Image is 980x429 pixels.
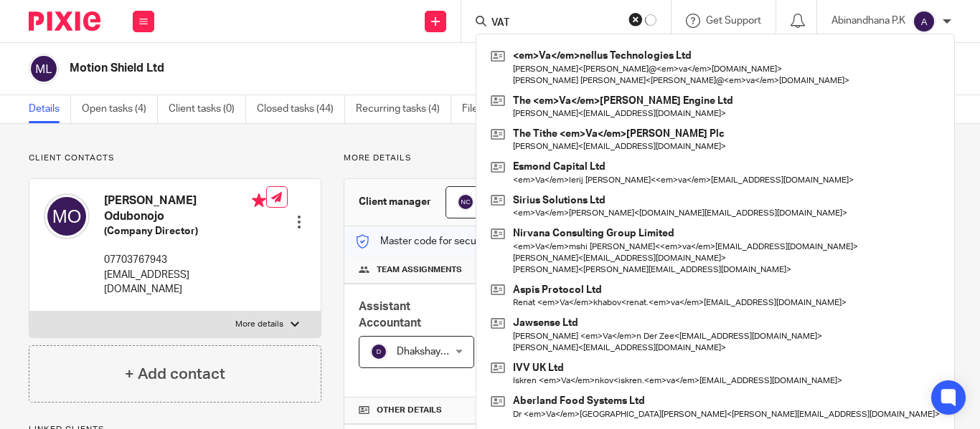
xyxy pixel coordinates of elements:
a: Details [29,95,71,123]
p: [EMAIL_ADDRESS][DOMAIN_NAME] [104,268,266,297]
span: Team assignments [377,264,462,276]
a: Files [462,95,494,123]
input: Search [490,17,619,30]
p: Client contacts [29,153,321,164]
span: Other details [377,405,442,416]
img: svg%3E [370,343,387,360]
h4: [PERSON_NAME] Odubonojo [104,193,266,224]
a: Client tasks (0) [169,95,246,123]
svg: Results are loading [645,14,656,26]
i: Primary [252,193,266,208]
img: svg%3E [457,193,474,211]
h4: + Add contact [125,363,225,385]
img: svg%3E [29,54,59,84]
a: Recurring tasks (4) [356,95,451,123]
span: Get Support [706,16,761,26]
p: Master code for secure communications and files [355,234,603,249]
h3: Client manager [359,195,431,209]
button: Clear [628,12,643,26]
h2: Motion Shield Ltd [70,61,619,76]
img: svg%3E [913,10,936,33]
p: 07703767943 [104,253,266,267]
span: Dhakshaya M [397,347,456,357]
a: Closed tasks (44) [257,95,345,123]
p: More details [235,319,283,330]
h5: (Company Director) [104,224,266,238]
img: svg%3E [44,193,90,239]
img: Pixie [29,11,100,31]
p: Abinandhana P.K [831,14,905,28]
p: More details [344,153,951,164]
span: Assistant Accountant [359,301,421,329]
a: Open tasks (4) [82,95,158,123]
